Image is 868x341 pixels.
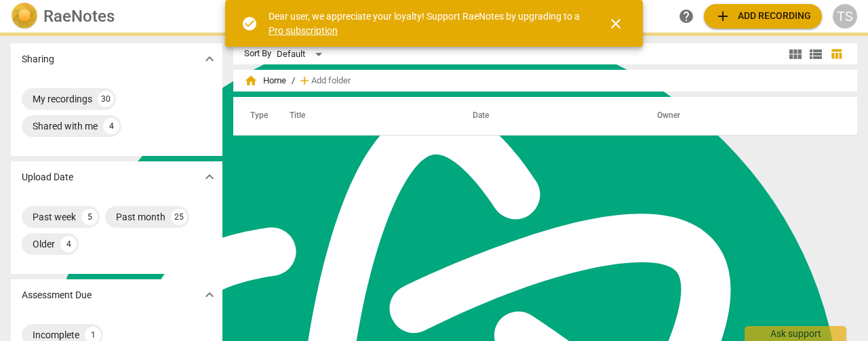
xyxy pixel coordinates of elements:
span: view_list [808,46,824,62]
span: table_chart [830,47,843,60]
button: Show more [199,285,220,305]
button: Show more [199,49,220,69]
p: Upload Date [22,170,73,184]
div: Shared with me [33,119,98,133]
a: LogoRaeNotes [11,3,220,30]
a: Pro subscription [269,25,338,36]
div: Default [277,43,327,65]
button: Table view [826,44,846,64]
a: Help [674,4,698,28]
h2: RaeNotes [43,7,115,26]
button: Show more [199,167,220,187]
span: Add recording [715,8,811,24]
span: add [298,74,311,87]
div: 4 [60,236,77,252]
p: Assessment Due [22,288,92,302]
div: 30 [98,91,114,107]
button: TS [833,4,857,28]
button: List view [806,44,826,64]
div: Past month [116,210,165,224]
img: Logo [11,3,38,30]
div: My recordings [33,92,92,106]
button: Close [599,7,632,40]
span: expand_more [201,169,218,185]
th: Date [456,97,641,135]
div: Sort By [244,49,271,59]
p: Sharing [22,52,54,66]
div: Past week [33,210,76,224]
span: expand_more [201,51,218,67]
th: Title [273,97,456,135]
span: home [244,74,258,87]
span: / [292,76,295,86]
span: Add folder [311,76,351,86]
span: close [608,16,624,32]
span: view_module [787,46,804,62]
th: Owner [641,97,843,135]
button: Tile view [785,44,806,64]
div: Older [33,237,55,251]
div: 5 [81,209,98,225]
div: Ask support [745,326,846,341]
div: 25 [171,209,187,225]
th: Type [239,97,273,135]
div: 4 [103,118,119,134]
span: help [678,8,694,24]
span: add [715,8,731,24]
span: check_circle [241,16,258,32]
div: Dear user, we appreciate your loyalty! Support RaeNotes by upgrading to a [269,9,583,37]
span: expand_more [201,287,218,303]
button: Upload [704,4,822,28]
span: Home [244,74,286,87]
